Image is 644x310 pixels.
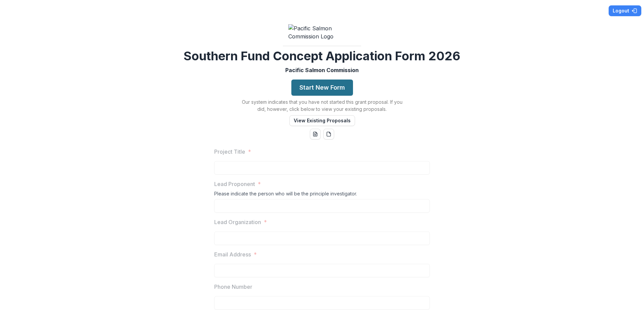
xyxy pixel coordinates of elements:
[214,250,251,258] p: Email Address
[214,180,255,188] p: Lead Proponent
[289,115,355,126] button: View Existing Proposals
[291,80,353,96] button: Start New Form
[238,98,406,113] p: Our system indicates that you have not started this grant proposal. If you did, however, click be...
[323,129,334,139] button: pdf-download
[609,5,641,16] button: Logout
[288,24,356,40] img: Pacific Salmon Commission Logo
[310,129,321,139] button: word-download
[214,283,252,291] p: Phone Number
[285,66,359,74] p: Pacific Salmon Commission
[214,191,430,199] div: Please indicate the person who will be the principle investigator.
[184,49,460,63] h2: Southern Fund Concept Application Form 2026
[214,148,245,156] p: Project Title
[214,218,261,226] p: Lead Organization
